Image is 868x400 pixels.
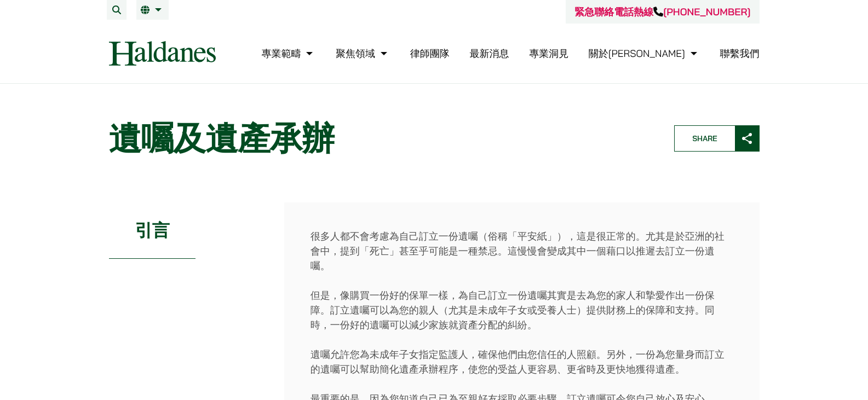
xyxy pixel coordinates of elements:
[674,125,760,152] button: Share
[529,47,568,60] a: 專業洞見
[574,5,750,18] a: 緊急聯絡電話熱線[PHONE_NUMBER]
[469,47,509,60] a: 最新消息
[109,41,216,66] img: Logo of Haldanes
[720,47,760,60] a: 聯繫我們
[311,347,733,376] p: 遺囑允許您為未成年子女指定監護人，確保他們由您信任的人照顧。另外，一份為您量身而訂立的遺囑可以幫助簡化遺產承辦程序，使您的受益人更容易、更省時及更快地獲得遺產。
[675,126,735,151] span: Share
[589,47,700,60] a: 關於何敦
[311,229,733,273] p: 很多人都不會考慮為自己訂立一份遺囑（俗稱「平安紙」），這是很正常的。尤其是於亞洲的社會中，提到「死亡」甚至乎可能是一種禁忌。這慢慢會變成其中一個藉口以推遲去訂立一份遺囑。
[109,119,656,158] h1: 遺囑及遺產承辦
[141,5,164,14] a: 繁
[336,47,390,60] a: 聚焦領域
[410,47,450,60] a: 律師團隊
[311,288,733,332] p: 但是，像購買一份好的保單一樣，為自己訂立一份遺囑其實是去為您的家人和摯愛作出一份保障。訂立遺囑可以為您的親人（尤其是未成年子女或受養人士）提供財務上的保障和支持。同時，一份好的遺囑可以減少家族就...
[261,47,315,60] a: 專業範疇
[109,202,196,259] h2: 引言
